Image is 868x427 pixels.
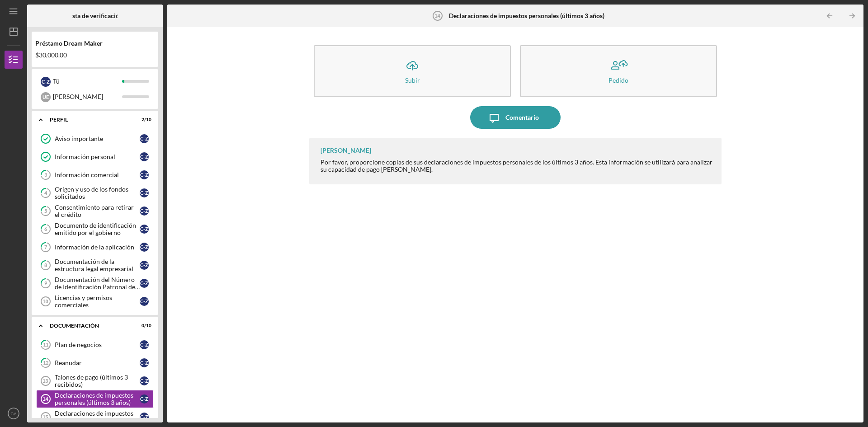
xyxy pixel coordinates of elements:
[35,39,103,47] font: Préstamo Dream Maker
[55,341,102,348] font: Plan de negocios
[140,360,143,366] font: C
[55,185,128,200] font: Origen y uso de los fondos solicitados
[140,154,143,160] font: C
[140,208,143,214] font: C
[143,262,148,268] font: -Z
[142,323,144,328] font: 0
[55,243,134,251] font: Información de la aplicación
[55,153,115,160] font: Información personal
[140,226,143,232] font: C
[143,298,148,304] font: -Z
[36,220,154,238] a: 6Documento de identificación emitido por el gobiernoC-Z
[44,226,47,232] tspan: 6
[36,256,154,274] a: 8Documentación de la estructura legal empresarialC-Z
[140,414,143,420] font: C
[405,76,420,84] font: Subir
[42,94,49,100] font: UE
[143,244,148,250] font: -Z
[434,13,440,19] tspan: 14
[140,262,143,268] font: C
[36,408,154,426] a: 15Declaraciones de impuestos comerciales (últimos 3 años)C-Z
[143,414,148,420] font: -Z
[55,221,136,236] font: Documento de identificación emitido por el gobierno
[50,116,68,123] font: Perfil
[44,208,47,214] tspan: 5
[140,298,143,304] font: C
[142,117,144,122] font: 2
[321,158,712,173] font: Por favor, proporcione copias de sus declaraciones de impuestos personales de los últimos 3 años....
[140,136,143,141] font: C
[36,148,154,166] a: Información personalC-Z
[44,244,47,250] tspan: 7
[520,45,717,97] button: Pedido
[35,51,67,59] font: $30,000.00
[143,280,148,286] font: -Z
[42,378,48,384] tspan: 13
[146,323,151,328] font: 10
[55,171,119,178] font: Información comercial
[10,411,17,416] text: CA
[45,79,50,84] font: -Z
[44,172,47,178] tspan: 3
[36,238,154,256] a: 7Información de la aplicaciónC-Z
[55,391,133,406] font: Declaraciones de impuestos personales (últimos 3 años)
[36,390,154,408] a: 14Declaraciones de impuestos personales (últimos 3 años)C-Z
[36,184,154,202] a: 4Origen y uso de los fondos solicitadosC-Z
[42,79,45,84] font: C
[36,166,154,184] a: 3Información comercialC-Z
[140,190,143,196] font: C
[36,336,154,354] a: 11Plan de negociosC-Z
[53,93,103,100] font: [PERSON_NAME]
[146,117,151,122] font: 10
[143,342,148,347] font: -Z
[5,404,23,422] button: CA
[43,342,48,348] tspan: 11
[143,154,148,160] font: -Z
[55,409,134,424] font: Declaraciones de impuestos comerciales (últimos 3 años)
[143,208,148,214] font: -Z
[505,113,539,121] font: Comentario
[55,294,112,309] font: Licencias y permisos comerciales
[55,203,134,218] font: Consentimiento para retirar el crédito
[140,342,143,347] font: C
[143,378,148,384] font: -Z
[143,226,148,232] font: -Z
[44,190,47,196] tspan: 4
[67,12,123,19] font: Lista de verificación
[53,77,60,85] font: Tú
[143,360,148,366] font: -Z
[314,45,511,97] button: Subir
[55,276,140,298] font: Documentación del Número de Identificación Patronal del IRS
[449,12,604,19] font: Declaraciones de impuestos personales (últimos 3 años)
[55,258,133,272] font: Documentación de la estructura legal empresarial
[42,396,48,402] tspan: 14
[140,280,143,286] font: C
[42,299,48,304] tspan: 10
[36,372,154,390] a: 13Talones de pago (últimos 3 recibidos)C-Z
[321,146,371,154] font: [PERSON_NAME]
[143,396,148,402] font: -Z
[43,360,48,366] tspan: 12
[36,274,154,292] a: 9Documentación del Número de Identificación Patronal del IRSC-Z
[470,106,561,129] button: Comentario
[140,244,143,250] font: C
[140,378,143,384] font: C
[36,202,154,220] a: 5Consentimiento para retirar el créditoC-Z
[55,359,82,366] font: Reanudar
[36,130,154,148] a: Aviso importanteC-Z
[143,136,148,141] font: -Z
[42,414,48,420] tspan: 15
[140,396,143,402] font: C
[44,281,47,286] tspan: 9
[36,292,154,310] a: 10Licencias y permisos comercialesC-Z
[143,190,148,196] font: -Z
[144,117,146,122] font: /
[36,354,154,372] a: 12ReanudarC-Z
[144,323,146,328] font: /
[55,373,128,388] font: Talones de pago (últimos 3 recibidos)
[140,172,143,178] font: C
[44,263,47,268] tspan: 8
[55,135,103,142] font: Aviso importante
[143,172,148,178] font: -Z
[609,76,628,84] font: Pedido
